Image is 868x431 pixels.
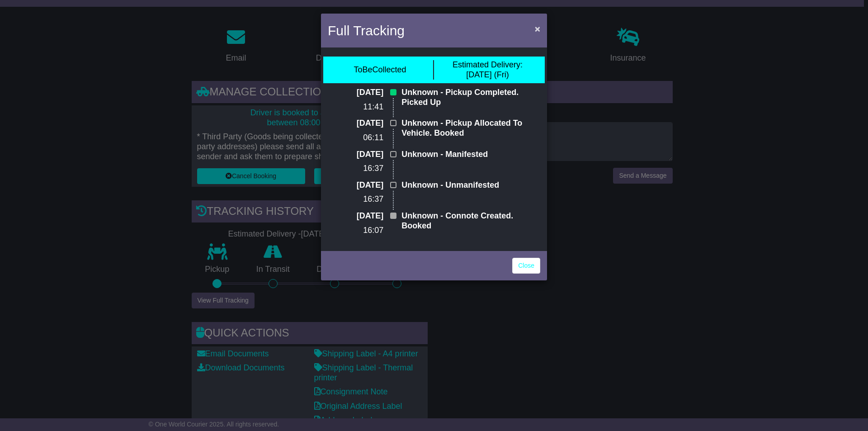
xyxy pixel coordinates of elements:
[328,102,383,112] p: 11:41
[328,226,383,236] p: 16:07
[328,150,383,160] p: [DATE]
[328,164,383,174] p: 16:37
[328,211,383,221] p: [DATE]
[512,258,540,274] a: Close
[328,133,383,143] p: 06:11
[328,118,383,128] p: [DATE]
[401,118,540,138] p: Unknown - Pickup Allocated To Vehicle. Booked
[328,88,383,98] p: [DATE]
[328,20,405,41] h4: Full Tracking
[530,19,545,38] button: Close
[401,88,540,107] p: Unknown - Pickup Completed. Picked Up
[401,180,540,190] p: Unknown - Unmanifested
[401,150,540,160] p: Unknown - Manifested
[354,65,406,75] div: ToBeCollected
[328,180,383,190] p: [DATE]
[328,194,383,204] p: 16:37
[453,60,523,80] div: [DATE] (Fri)
[535,24,540,34] span: ×
[453,60,523,69] span: Estimated Delivery:
[401,211,540,231] p: Unknown - Connote Created. Booked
